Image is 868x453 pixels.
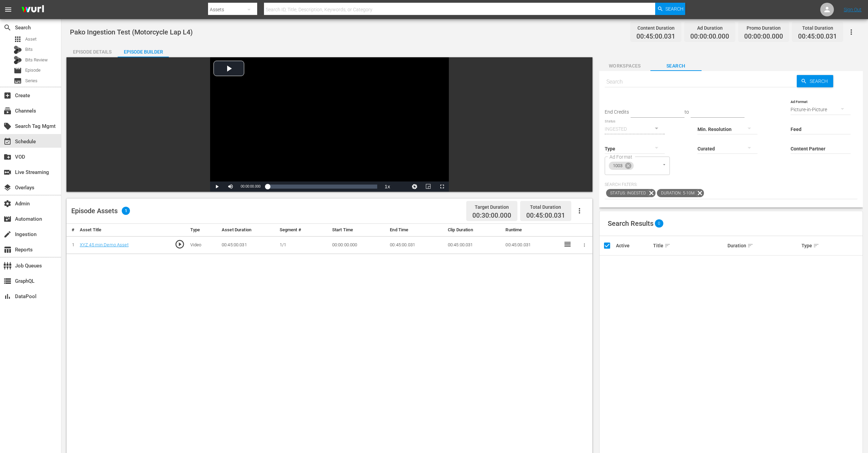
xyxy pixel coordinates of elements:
[503,236,561,254] td: 00:45:00.031
[844,7,862,12] a: Sign Out
[813,243,819,249] span: sort
[727,242,800,250] div: Duration
[3,137,12,146] span: Schedule
[526,211,565,219] span: 00:45:00.031
[16,2,49,18] img: ans4CAIJ8jUAAAAAAAAAAAAAAAAAAAAAAAAgQb4GAAAAAAAAAAAAAAAAAAAAAAAAJMjXAAAAAAAAAAAAAAAAAAAAAAAAgAT5G...
[526,202,565,212] div: Total Duration
[747,243,753,249] span: sort
[329,224,387,236] th: Start Time
[744,23,783,33] div: Promo Duration
[798,23,837,33] div: Total Duration
[387,224,445,236] th: End Time
[67,224,77,236] th: #
[609,162,634,170] div: 1003
[4,5,12,14] span: menu
[661,161,667,168] button: Open
[655,219,663,228] span: 0
[3,200,12,208] span: Admin
[445,224,503,236] th: Clip Duration
[188,224,219,236] th: Type
[807,75,833,87] span: Search
[3,24,12,32] span: Search
[3,153,12,161] span: create_new_folder
[3,168,12,176] span: Live Streaming
[267,185,377,189] div: Progress Bar
[118,44,169,57] button: Episode Builder
[3,122,12,130] span: Search Tag Mgmt
[70,28,193,36] span: Pako Ingestion Test (Motorcycle Lap L4)
[655,3,685,15] button: Search
[408,181,422,192] button: Jump To Time
[664,243,671,249] span: sort
[422,181,435,192] button: Picture-in-Picture
[445,236,503,254] td: 00:45:00.031
[503,224,561,236] th: Runtime
[665,3,683,15] span: Search
[636,33,675,41] span: 00:45:00.031
[241,185,261,188] span: 00:00:00.000
[3,262,12,270] span: Job Queues
[67,44,118,60] div: Episode Details
[3,184,12,192] span: Overlays
[690,33,729,41] span: 00:00:00.000
[3,215,12,223] span: movie_filter
[25,57,48,63] span: Bits Review
[25,46,33,53] span: Bits
[653,242,725,250] div: Title
[801,242,837,250] div: Type
[118,44,169,60] div: Episode Builder
[387,236,445,254] td: 00:45:00.031
[14,67,22,75] span: movie
[71,207,130,215] div: Episode Assets
[175,239,185,249] span: play_circle_outline
[657,189,696,197] span: Duration: 5-10m
[690,23,729,33] div: Ad Duration
[3,91,12,100] span: add_box
[219,236,277,254] td: 00:45:00.031
[67,44,118,57] button: Episode Details
[80,242,129,247] a: XYZ 45 min Demo Asset
[599,62,650,70] span: Workspaces
[224,181,237,192] button: Mute
[3,246,12,254] span: Reports
[605,109,629,115] span: End Credits
[636,23,675,33] div: Content Duration
[25,36,36,43] span: Asset
[277,224,329,236] th: Segment #
[609,163,627,169] span: 1003
[3,230,12,238] span: Ingestion
[744,33,783,41] span: 00:00:00.000
[472,202,511,212] div: Target Duration
[219,224,277,236] th: Asset Duration
[472,212,511,220] span: 00:30:00.000
[606,189,647,197] span: Status: INGESTED
[608,219,653,228] span: Search Results
[685,109,689,115] span: to
[435,181,449,192] button: Fullscreen
[25,67,41,74] span: Episode
[77,224,166,236] th: Asset Title
[14,77,22,85] span: Series
[14,46,22,54] div: Bits
[3,107,12,115] span: Channels
[67,236,77,254] td: 1
[791,100,851,119] div: Picture-in-Picture
[329,236,387,254] td: 00:00:00.000
[210,181,224,192] button: Play
[605,119,665,138] div: INGESTED
[14,56,22,64] div: Bits Review
[188,236,219,254] td: Video
[797,75,833,87] button: Search
[3,277,12,285] span: GraphQL
[210,57,449,192] div: Video Player
[798,33,837,41] span: 00:45:00.031
[650,62,702,70] span: Search
[14,35,22,43] span: apps
[3,292,12,301] span: bar_chart
[25,77,38,84] span: Series
[616,243,651,248] div: Active
[605,182,857,188] p: Search Filters:
[381,181,394,192] button: Playback Rate
[277,236,329,254] td: 1/1
[122,207,130,215] span: 1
